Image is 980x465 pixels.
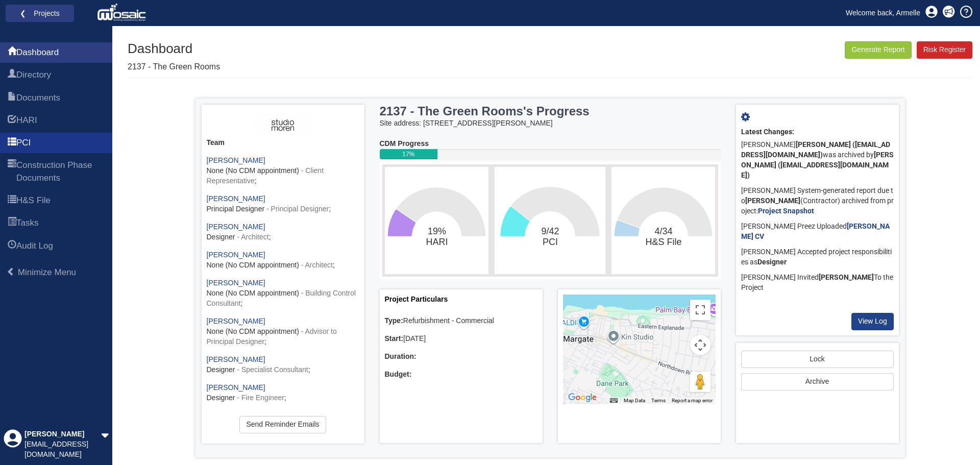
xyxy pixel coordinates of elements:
b: Budget: [385,370,412,378]
span: Designer [207,233,235,241]
a: [PERSON_NAME] CV [741,222,890,240]
span: PCI [16,137,31,149]
p: 2137 - The Green Rooms [128,61,220,73]
span: - Principal Designer [266,205,329,213]
div: ; [207,222,359,242]
span: Audit Log [16,240,53,252]
button: Archive [741,373,894,390]
div: ; [207,156,359,186]
span: None (No CDM appointment) [207,289,299,297]
b: Project Snapshot [758,207,814,215]
b: [PERSON_NAME] [819,273,874,281]
b: Duration: [385,352,416,360]
a: Lock [741,351,894,368]
tspan: H&S File [646,237,682,247]
span: - Architect [237,233,268,241]
span: Designer [207,394,235,402]
div: ; [207,250,359,271]
div: [PERSON_NAME] [24,429,101,439]
button: Drag Pegman onto the map to open Street View [690,372,710,392]
img: Google [566,391,599,404]
span: Documents [8,92,16,105]
span: None (No CDM appointment) [207,261,299,269]
text: 19% [426,226,448,247]
a: [PERSON_NAME] [207,156,265,164]
div: [PERSON_NAME] Preez Uploaded [741,219,894,244]
text: 9/42 [541,226,559,247]
button: Map camera controls [690,335,710,355]
b: [PERSON_NAME] ([EMAIL_ADDRESS][DOMAIN_NAME]) [741,151,894,179]
a: Terms (opens in new tab) [651,398,666,403]
span: - Fire Engineer [237,394,284,402]
div: Refurbishment - Commercial [385,316,537,326]
iframe: Chat [937,419,972,457]
b: [PERSON_NAME] ([EMAIL_ADDRESS][DOMAIN_NAME]) [741,140,890,159]
span: Documents [16,92,60,104]
h1: Dashboard [128,41,220,56]
div: Site address: [STREET_ADDRESS][PERSON_NAME] [380,118,721,129]
div: [EMAIL_ADDRESS][DOMAIN_NAME] [24,439,101,460]
svg: 9/42​PCI [497,169,603,272]
div: Team [207,138,359,148]
span: Tasks [8,217,16,230]
span: Construction Phase Documents [8,160,16,185]
img: ASH3fIiKEy5lAAAAAElFTkSuQmCC [252,115,313,135]
div: [PERSON_NAME] Accepted project responsibilities as [741,244,894,270]
span: Minimize Menu [7,267,15,276]
span: H&S File [16,194,51,207]
span: HARI [8,115,16,127]
a: Send Reminder Emails [239,416,326,433]
button: Map Data [624,397,645,404]
button: Generate Report [845,41,911,59]
a: [PERSON_NAME] [207,223,265,231]
div: Latest Changes: [741,127,894,137]
div: Project Location [558,289,721,443]
span: Audit Log [8,240,16,253]
img: logo_white.png [97,3,149,23]
a: [PERSON_NAME] [207,279,265,287]
div: Profile [4,429,22,460]
div: ; [207,278,359,309]
span: Directory [8,69,16,82]
span: Directory [16,69,51,81]
span: Principal Designer [207,205,265,213]
div: ; [207,355,359,375]
text: 4/34 [646,226,682,247]
button: Toggle fullscreen view [690,300,710,320]
span: Minimize Menu [18,267,76,277]
a: [PERSON_NAME] [207,194,265,203]
a: [PERSON_NAME] [207,355,265,363]
span: None (No CDM appointment) [207,327,299,335]
div: [PERSON_NAME] was archived by [741,137,894,183]
a: [PERSON_NAME] [207,317,265,325]
a: Project Particulars [385,295,448,303]
span: - Advisor to Principal Designer [207,327,337,346]
a: View Log [851,313,894,330]
span: Construction Phase Documents [16,159,105,184]
svg: 4/34​H&S File [614,169,713,272]
b: Designer [757,258,787,266]
h3: 2137 - The Green Rooms's Progress [380,105,661,118]
span: - Architect [301,261,333,269]
div: [PERSON_NAME] Invited To the Project [741,270,894,296]
a: Open this area in Google Maps (opens a new window) [566,391,599,404]
div: 17% [380,149,438,159]
span: Dashboard [16,46,59,59]
tspan: PCI [543,237,558,247]
a: [PERSON_NAME] [207,251,265,259]
a: ❮ Projects [12,7,67,20]
b: Type: [385,316,403,325]
span: PCI [8,137,16,150]
a: [PERSON_NAME] [207,383,265,391]
span: Dashboard [8,47,16,59]
div: [PERSON_NAME] System-generated report due to (Contractor) archived from project: [741,183,894,219]
span: HARI [16,114,37,127]
div: ; [207,316,359,347]
div: ; [207,194,359,214]
button: Keyboard shortcuts [610,397,617,404]
tspan: HARI [426,237,448,247]
span: Tasks [16,217,38,229]
b: [PERSON_NAME] [745,197,800,205]
div: ; [207,383,359,403]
